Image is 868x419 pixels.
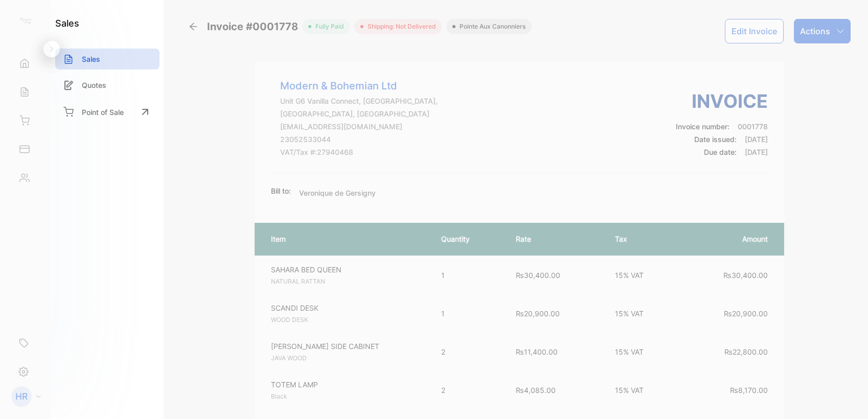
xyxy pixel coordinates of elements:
iframe: LiveChat chat widget [825,376,868,419]
span: fully paid [311,22,344,31]
span: Invoice number: [676,122,729,131]
span: ₨30,400.00 [516,271,560,280]
p: WOOD DESK [271,315,423,324]
span: Due date: [704,148,737,156]
span: ₨4,085.00 [516,386,556,394]
h3: Invoice [676,87,768,115]
span: [DATE] [745,135,768,144]
span: ₨22,800.00 [724,347,768,356]
span: Shipping: Not Delivered [363,22,436,31]
button: Edit Invoice [725,19,784,43]
span: 0001778 [738,122,768,131]
p: Unit G6 Vanilla Connect, [GEOGRAPHIC_DATA], [280,96,438,106]
p: Sales [82,54,100,64]
span: ₨11,400.00 [516,347,558,356]
p: SAHARA BED QUEEN [271,264,423,275]
p: [EMAIL_ADDRESS][DOMAIN_NAME] [280,121,438,132]
p: 2 [441,385,495,395]
p: 1 [441,270,495,281]
p: JAVA WOOD [271,354,423,363]
span: ₨20,900.00 [724,309,768,318]
span: Date issued: [694,135,737,144]
p: 15% VAT [615,270,669,281]
p: Bill to: [271,185,291,196]
p: Point of Sale [82,107,124,118]
a: Sales [55,49,159,69]
p: 15% VAT [615,346,669,357]
p: 1 [441,308,495,319]
p: Modern & Bohemian Ltd [280,78,438,94]
p: Quantity [441,234,495,244]
p: [GEOGRAPHIC_DATA], [GEOGRAPHIC_DATA] [280,108,438,119]
p: Rate [516,234,594,244]
p: 2 [441,346,495,357]
span: ₨30,400.00 [723,271,768,280]
p: 15% VAT [615,308,669,319]
p: SCANDI DESK [271,302,423,313]
p: Quotes [82,80,106,90]
p: 15% VAT [615,385,669,395]
p: [PERSON_NAME] SIDE CABINET [271,341,423,352]
p: Amount [690,234,768,244]
p: Item [271,234,421,244]
h1: sales [55,16,79,30]
p: NATURAL RATTAN [271,277,423,286]
span: ₨20,900.00 [516,309,560,318]
a: Point of Sale [55,101,159,123]
p: Actions [800,25,830,37]
p: Tax [615,234,669,244]
a: Quotes [55,75,159,96]
p: Black [271,392,423,401]
span: ₨8,170.00 [730,386,768,394]
p: TOTEM LAMP [271,379,423,390]
span: Pointe aux Canonniers [455,22,526,31]
button: Actions [794,19,851,43]
img: logo [18,13,33,29]
span: Invoice #0001778 [207,19,302,34]
p: 23052533044 [280,134,438,145]
p: Veronique de Gersigny [299,188,376,198]
p: HR [15,390,28,403]
span: [DATE] [745,148,768,156]
p: VAT/Tax #: 27940468 [280,147,438,157]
